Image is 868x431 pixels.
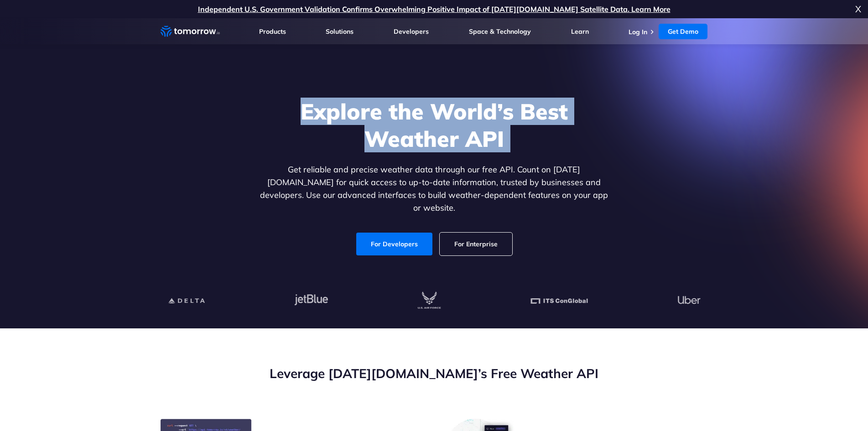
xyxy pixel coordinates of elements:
h1: Explore the World’s Best Weather API [258,98,610,152]
a: Developers [394,27,429,36]
a: Solutions [326,27,353,36]
a: For Enterprise [440,233,512,255]
p: Get reliable and precise weather data through our free API. Count on [DATE][DOMAIN_NAME] for quic... [258,163,610,214]
a: Products [259,27,286,36]
h2: Leverage [DATE][DOMAIN_NAME]’s Free Weather API [161,365,708,382]
a: Get Demo [659,24,707,39]
a: Learn [571,27,589,36]
a: Home link [161,25,220,38]
a: Space & Technology [469,27,531,36]
a: Log In [629,28,647,36]
a: For Developers [356,233,432,255]
a: Independent U.S. Government Validation Confirms Overwhelming Positive Impact of [DATE][DOMAIN_NAM... [198,5,670,14]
